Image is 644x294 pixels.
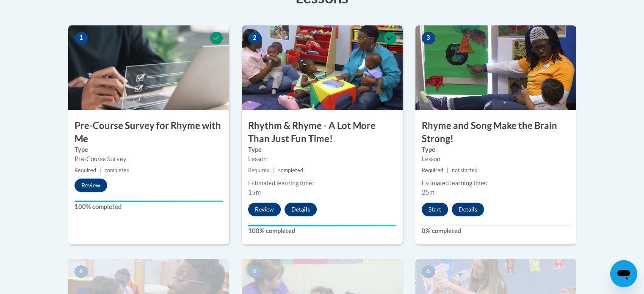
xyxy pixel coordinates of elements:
[248,225,396,226] div: Your progress
[75,167,96,173] span: Required
[248,265,262,278] span: 5
[278,167,303,173] span: completed
[75,265,88,278] span: 4
[242,25,403,110] img: Course Image
[415,119,576,146] h3: Rhyme and Song Make the Brain Strong!
[610,260,637,287] iframe: Button to launch messaging window
[285,203,317,216] button: Details
[248,179,396,188] div: Estimated learning time:
[242,119,403,146] h3: Rhythm & Rhyme - A Lot More Than Just Fun Time!
[422,226,570,236] label: 0% completed
[100,167,101,173] span: |
[75,154,223,164] div: Pre-Course Survey
[422,189,434,196] span: 25m
[68,25,229,110] img: Course Image
[422,32,435,44] span: 3
[422,179,570,188] div: Estimated learning time:
[422,154,570,164] div: Lesson
[452,203,484,216] button: Details
[248,226,396,236] label: 100% completed
[273,167,275,173] span: |
[422,167,443,173] span: Required
[248,145,396,154] label: Type
[248,203,281,216] button: Review
[248,167,270,173] span: Required
[75,145,223,154] label: Type
[68,119,229,146] h3: Pre-Course Survey for Rhyme with Me
[75,202,223,212] label: 100% completed
[415,25,576,110] img: Course Image
[447,167,448,173] span: |
[75,201,223,202] div: Your progress
[422,203,448,216] button: Start
[75,179,107,192] button: Review
[248,32,262,44] span: 2
[422,145,570,154] label: Type
[422,265,435,278] span: 6
[248,154,396,164] div: Lesson
[105,167,130,173] span: completed
[248,189,261,196] span: 15m
[75,32,88,44] span: 1
[452,167,478,173] span: not started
